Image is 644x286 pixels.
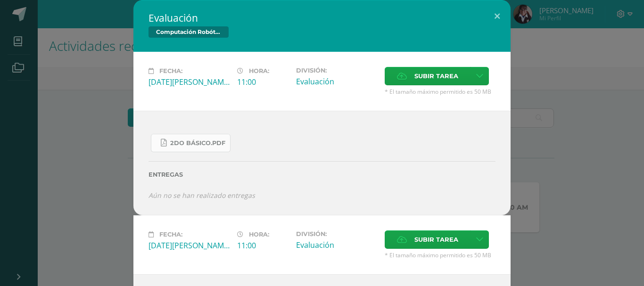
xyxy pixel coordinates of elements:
[296,230,377,237] label: División:
[149,26,229,38] span: Computación Robótica
[296,67,377,74] label: División:
[414,231,458,248] span: Subir tarea
[385,88,495,96] span: * El tamaño máximo permitido es 50 MB
[151,134,231,152] a: 2do Básico.pdf
[149,11,495,25] h2: Evaluación
[149,191,255,200] i: Aún no se han realizado entregas
[385,251,495,259] span: * El tamaño máximo permitido es 50 MB
[149,240,230,251] div: [DATE][PERSON_NAME]
[159,67,182,74] span: Fecha:
[249,231,269,238] span: Hora:
[249,67,269,74] span: Hora:
[296,76,377,87] div: Evaluación
[237,77,289,87] div: 11:00
[296,240,377,250] div: Evaluación
[237,240,289,251] div: 11:00
[149,171,495,178] label: Entregas
[414,67,458,85] span: Subir tarea
[170,139,225,147] span: 2do Básico.pdf
[149,77,230,87] div: [DATE][PERSON_NAME]
[159,231,182,238] span: Fecha:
